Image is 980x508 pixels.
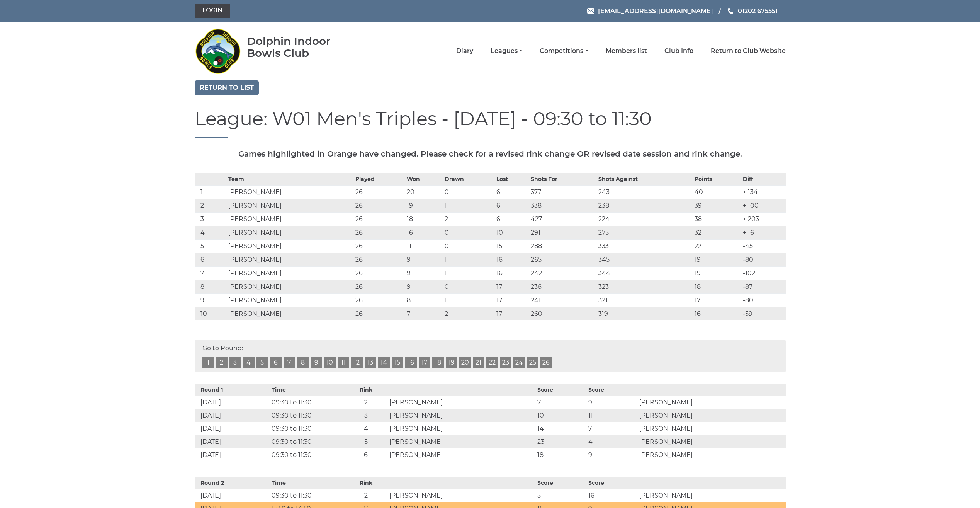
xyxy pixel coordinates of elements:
[596,226,693,239] td: 275
[529,212,597,226] td: 427
[535,422,586,435] td: 14
[387,396,535,409] td: [PERSON_NAME]
[195,185,226,199] td: 1
[513,357,525,368] a: 24
[596,280,693,293] td: 323
[606,47,647,55] a: Members list
[587,8,594,14] img: Email
[226,226,353,239] td: [PERSON_NAME]
[596,212,693,226] td: 224
[195,409,270,422] td: [DATE]
[494,266,529,280] td: 16
[637,409,785,422] td: [PERSON_NAME]
[378,357,390,368] a: 14
[443,239,494,253] td: 0
[405,266,443,280] td: 9
[226,253,353,266] td: [PERSON_NAME]
[284,357,295,368] a: 7
[195,435,270,448] td: [DATE]
[353,253,405,266] td: 26
[353,280,405,293] td: 26
[529,266,597,280] td: 242
[693,293,741,307] td: 17
[387,409,535,422] td: [PERSON_NAME]
[596,253,693,266] td: 345
[443,280,494,293] td: 0
[405,199,443,212] td: 19
[540,47,588,55] a: Competitions
[195,239,226,253] td: 5
[195,109,786,138] h1: League: W01 Men's Triples - [DATE] - 09:30 to 11:30
[741,212,786,226] td: + 203
[494,280,529,293] td: 17
[195,199,226,212] td: 2
[529,199,597,212] td: 338
[741,226,786,239] td: + 16
[494,212,529,226] td: 6
[596,239,693,253] td: 333
[226,239,353,253] td: [PERSON_NAME]
[491,47,522,55] a: Leagues
[270,422,345,435] td: 09:30 to 11:30
[226,199,353,212] td: [PERSON_NAME]
[529,173,597,185] th: Shots For
[405,226,443,239] td: 16
[324,357,336,368] a: 10
[353,185,405,199] td: 26
[345,448,387,462] td: 6
[195,396,270,409] td: [DATE]
[226,266,353,280] td: [PERSON_NAME]
[270,409,345,422] td: 09:30 to 11:30
[195,280,226,293] td: 8
[202,357,214,368] a: 1
[596,185,693,199] td: 243
[728,8,733,14] img: Phone us
[226,293,353,307] td: [PERSON_NAME]
[527,357,538,368] a: 25
[741,307,786,320] td: -59
[345,396,387,409] td: 2
[693,199,741,212] td: 39
[443,212,494,226] td: 2
[587,6,713,16] a: Email [EMAIL_ADDRESS][DOMAIN_NAME]
[535,384,586,396] th: Score
[741,199,786,212] td: + 100
[693,266,741,280] td: 19
[195,477,270,489] th: Round 2
[727,6,778,16] a: Phone us 01202 675551
[226,173,353,185] th: Team
[586,384,637,396] th: Score
[195,293,226,307] td: 9
[195,307,226,320] td: 10
[419,357,430,368] a: 17
[195,80,259,95] a: Return to list
[446,357,457,368] a: 19
[270,357,282,368] a: 6
[596,307,693,320] td: 319
[598,7,713,14] span: [EMAIL_ADDRESS][DOMAIN_NAME]
[741,185,786,199] td: + 134
[226,307,353,320] td: [PERSON_NAME]
[494,199,529,212] td: 6
[456,47,473,55] a: Diary
[443,266,494,280] td: 1
[195,422,270,435] td: [DATE]
[353,266,405,280] td: 26
[345,435,387,448] td: 5
[693,226,741,239] td: 32
[243,357,255,368] a: 4
[494,185,529,199] td: 6
[741,280,786,293] td: -87
[535,477,586,489] th: Score
[494,239,529,253] td: 15
[741,266,786,280] td: -102
[195,489,270,502] td: [DATE]
[586,477,637,489] th: Score
[637,448,785,462] td: [PERSON_NAME]
[443,185,494,199] td: 0
[226,212,353,226] td: [PERSON_NAME]
[443,307,494,320] td: 2
[345,384,387,396] th: Rink
[443,226,494,239] td: 0
[494,253,529,266] td: 16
